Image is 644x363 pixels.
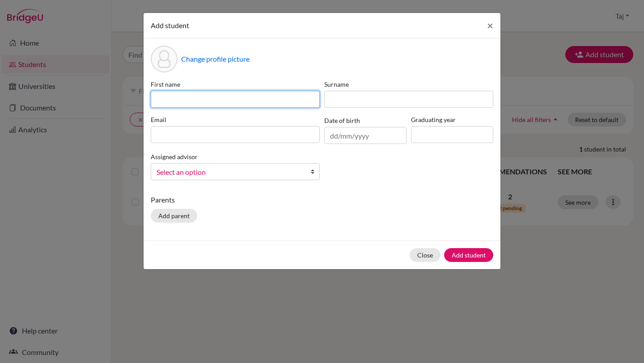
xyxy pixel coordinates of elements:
[151,152,198,161] label: Assigned advisor
[151,80,320,89] label: First name
[324,116,360,125] label: Date of birth
[480,13,500,38] button: Close
[151,21,189,30] span: Add student
[324,127,407,144] input: dd/mm/yyyy
[410,248,441,262] button: Close
[151,46,178,72] div: Profile picture
[151,194,493,205] p: Parents
[151,115,320,124] label: Email
[411,115,493,124] label: Graduating year
[157,166,302,178] span: Select an option
[151,209,197,223] button: Add parent
[444,248,493,262] button: Add student
[324,80,493,89] label: Surname
[487,19,493,32] span: ×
